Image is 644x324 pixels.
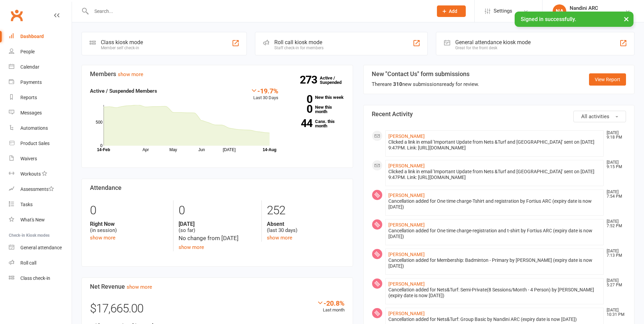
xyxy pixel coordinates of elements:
[388,193,425,198] a: [PERSON_NAME]
[388,139,601,151] div: Clicked a link in email 'Important Update from Nets &Turf and [GEOGRAPHIC_DATA]' sent on [DATE] 9...
[9,212,72,228] a: What's New
[20,64,39,70] div: Calendar
[581,113,609,120] span: All activities
[388,133,425,139] a: [PERSON_NAME]
[20,245,62,250] div: General attendance
[179,244,204,250] a: show more
[9,75,72,90] a: Payments
[20,79,42,85] div: Payments
[603,249,626,258] time: [DATE] 7:13 PM
[20,186,54,192] div: Assessments
[289,95,345,100] a: 0New this week
[90,184,345,191] h3: Attendance
[20,275,50,281] div: Class check-in
[603,160,626,169] time: [DATE] 9:15 PM
[553,4,566,18] div: NA
[620,12,632,26] button: ×
[494,3,512,19] span: Settings
[20,49,35,54] div: People
[274,39,324,46] div: Roll call kiosk mode
[9,136,72,151] a: Product Sales
[9,29,72,44] a: Dashboard
[603,219,626,228] time: [DATE] 7:52 PM
[90,200,168,221] div: 0
[388,281,425,287] a: [PERSON_NAME]
[9,90,72,105] a: Reports
[9,197,72,212] a: Tasks
[289,105,345,114] a: 0New this month
[20,125,48,131] div: Automations
[9,151,72,166] a: Waivers
[317,299,345,314] div: Last month
[20,110,42,115] div: Messages
[127,284,152,290] a: show more
[393,81,402,87] strong: 310
[9,271,72,286] a: Class kiosk mode
[570,11,615,17] div: [GEOGRAPHIC_DATA]
[274,46,324,50] div: Staff check-in for members
[372,111,626,118] h3: Recent Activity
[179,221,256,227] strong: [DATE]
[449,8,457,14] span: Add
[90,71,345,77] h3: Members
[90,221,168,234] div: (in session)
[289,94,312,104] strong: 0
[388,163,425,168] a: [PERSON_NAME]
[388,311,425,316] a: [PERSON_NAME]
[179,200,256,221] div: 0
[388,287,601,299] div: Cancellation added for Nets&Turf: Semi-Private(8 Sessions/Month - 4 Person) by [PERSON_NAME] (exp...
[90,235,115,241] a: show more
[388,317,601,322] div: Cancellation added for Nets&Turf: Group Basic by Nandini ARC (expiry date is now [DATE])
[9,166,72,182] a: Workouts
[20,34,44,39] div: Dashboard
[589,73,626,86] a: View Report
[20,217,45,222] div: What's New
[90,283,345,290] h3: Net Revenue
[437,5,466,17] button: Add
[90,221,168,227] strong: Right Now
[9,44,72,59] a: People
[388,222,425,228] a: [PERSON_NAME]
[289,118,312,128] strong: 44
[20,202,33,207] div: Tasks
[267,221,345,234] div: (last 30 days)
[89,6,428,16] input: Search...
[251,87,278,102] div: Last 30 Days
[603,308,626,317] time: [DATE] 10:31 PM
[179,221,256,234] div: (so far)
[101,46,143,50] div: Member self check-in
[9,240,72,255] a: General attendance kiosk mode
[455,39,531,46] div: General attendance kiosk mode
[521,16,576,22] span: Signed in successfully.
[388,169,601,180] div: Clicked a link in email 'Important Update from Nets &Turf and [GEOGRAPHIC_DATA]' sent on [DATE] 9...
[320,71,350,90] a: 273Active / Suspended
[90,299,345,322] div: $17,665.00
[267,221,345,227] strong: Absent
[101,39,143,46] div: Class kiosk mode
[20,141,50,146] div: Product Sales
[289,104,312,114] strong: 0
[603,190,626,199] time: [DATE] 7:54 PM
[603,131,626,140] time: [DATE] 9:18 PM
[20,156,37,161] div: Waivers
[267,200,345,221] div: 252
[20,171,41,177] div: Workouts
[179,234,256,243] div: No change from [DATE]
[20,95,37,100] div: Reports
[267,235,292,241] a: show more
[455,46,531,50] div: Great for the front desk
[90,88,157,94] strong: Active / Suspended Members
[372,71,479,77] h3: New "Contact Us" form submissions
[8,7,25,24] a: Clubworx
[9,255,72,271] a: Roll call
[251,87,278,94] div: -19.7%
[9,105,72,121] a: Messages
[372,80,479,88] div: There are new submissions ready for review.
[388,198,601,210] div: Cancellation added for One time charge-Tshirt and registration by Fortius ARC (expiry date is now...
[573,111,626,122] button: All activities
[570,5,615,11] div: Nandini ARC
[388,228,601,239] div: Cancellation added for One time charge-registration and t-shirt by Fortius ARC (expiry date is no...
[289,119,345,128] a: 44Canx. this month
[9,59,72,75] a: Calendar
[20,260,36,266] div: Roll call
